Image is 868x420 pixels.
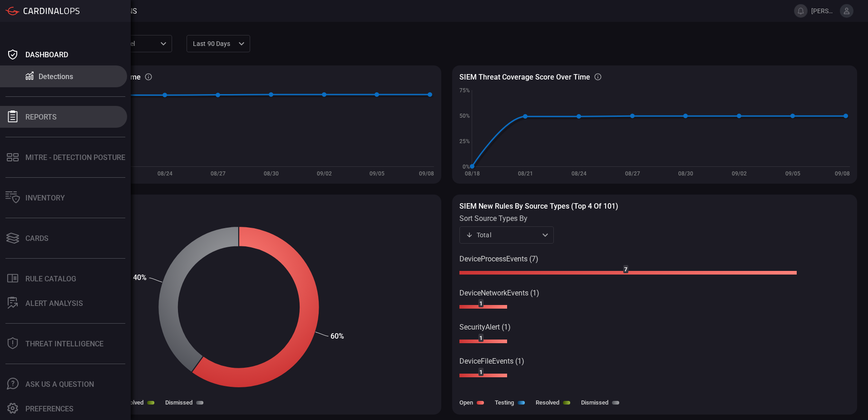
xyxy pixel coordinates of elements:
div: ALERT ANALYSIS [25,299,83,308]
text: 09/05 [785,170,800,177]
text: 50% [459,113,470,119]
div: Total [466,230,539,240]
text: 08/24 [572,170,587,177]
label: Dismissed [165,399,192,406]
div: Threat Intelligence [25,340,104,348]
text: 08/30 [264,170,279,177]
label: Open [459,399,473,406]
label: Resolved [536,399,559,406]
text: 08/24 [158,170,173,177]
text: 1 [479,335,483,341]
div: Rule Catalog [25,275,76,283]
text: 25% [459,138,470,145]
p: Last 90 days [193,39,236,48]
div: MITRE - Detection Posture [25,153,125,162]
span: [PERSON_NAME].[PERSON_NAME] [811,7,836,15]
text: 09/05 [370,170,385,177]
div: Ask Us A Question [25,380,94,389]
text: 08/27 [625,170,640,177]
div: Reports [25,113,57,121]
div: Cards [25,234,49,243]
text: 7 [624,266,627,273]
text: DeviceNetworkEvents (1) [459,289,539,297]
div: Detections [39,72,73,81]
text: SecurityAlert (1) [459,323,511,331]
text: 1 [479,369,483,375]
text: 1 [479,300,483,307]
text: DeviceFileEvents (1) [459,357,524,365]
label: Resolved [120,399,143,406]
div: Preferences [25,405,74,413]
text: 75% [459,87,470,94]
text: 09/02 [317,170,332,177]
h3: SIEM Threat coverage score over time [459,73,590,81]
text: 0% [463,164,470,170]
text: 09/08 [419,170,434,177]
text: 08/18 [465,170,480,177]
text: 09/02 [732,170,747,177]
text: 08/21 [518,170,533,177]
text: DeviceProcessEvents (7) [459,255,538,263]
text: 08/27 [211,170,226,177]
text: 08/30 [678,170,693,177]
div: Dashboard [25,50,68,59]
text: 40% [133,273,147,282]
h3: SIEM New rules by source types (Top 4 of 101) [459,202,850,210]
text: 60% [330,332,344,340]
label: Testing [495,399,514,406]
label: Dismissed [581,399,608,406]
label: sort source types by [459,214,554,223]
text: 09/08 [835,170,850,177]
div: Inventory [25,194,65,202]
